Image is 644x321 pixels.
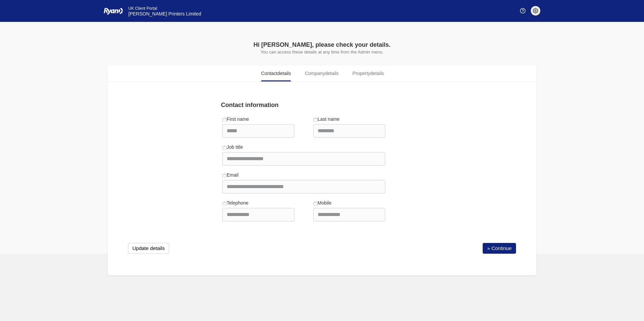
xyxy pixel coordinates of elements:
span: [PERSON_NAME] Printers Limited [128,11,201,16]
div: Hi [PERSON_NAME], please check your details. [181,40,463,49]
span: Contact [261,70,291,77]
span: Company [305,70,339,77]
span: details [325,71,339,76]
span: UK Client Portal [128,6,157,11]
a: » Continue [483,243,516,254]
img: Help [520,8,525,13]
p: You can access these details at any time from the Admin menu. [181,49,463,55]
a: Propertydetails [347,65,389,81]
label: Mobile [313,200,331,207]
label: Email [222,172,238,179]
a: Companydetails [299,65,344,81]
span: Property [352,70,384,77]
button: Update details [128,243,169,254]
a: Contactdetails [255,65,297,81]
label: Last name [313,116,340,123]
span: details [370,71,384,76]
label: First name [222,116,249,123]
label: Job title [222,144,243,151]
img: settings [533,8,538,13]
label: Telephone [222,200,249,207]
span: details [278,71,291,76]
div: Contact information [217,101,391,110]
